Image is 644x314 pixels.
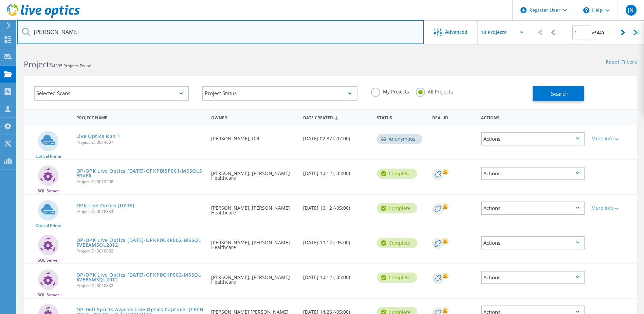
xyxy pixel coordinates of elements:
a: OP-OPK Live Optics [DATE]-OPKPBISP001-MSSQLSERVER [76,169,205,178]
input: Search projects by name, owner, ID, company, etc [17,20,424,44]
a: OP-OPK Live Optics [DATE]-OPKPBCKP002-MSSQL$VEEAMSQL2012 [76,238,205,247]
div: [PERSON_NAME], [PERSON_NAME] Healthcare [208,195,300,222]
div: Actions [478,111,588,123]
div: | [532,20,546,45]
div: Complete [377,238,417,248]
span: SQL Server [38,293,59,297]
span: Optical Prime [35,224,61,228]
div: [DATE] 10:12 (-05:00) [300,160,373,182]
span: Search [551,90,569,98]
div: [DATE] 10:12 (-05:00) [300,195,373,217]
div: [PERSON_NAME], [PERSON_NAME] Healthcare [208,229,300,257]
div: Project Status [202,86,357,101]
label: All Projects [416,88,453,94]
span: SQL Server [38,189,59,193]
span: Project ID: 3010834 [76,210,205,214]
div: Actions [481,236,585,249]
span: SQL Server [38,258,59,262]
b: Projects [24,59,53,70]
div: Actions [481,167,585,180]
span: Project ID: 3010833 [76,249,205,253]
span: of 440 [592,30,604,36]
div: Selected Scans [34,86,189,101]
div: [PERSON_NAME], [PERSON_NAME] Healthcare [208,264,300,291]
svg: \n [583,7,589,13]
div: Complete [377,169,417,179]
div: Deal Id [429,111,478,123]
button: Search [533,86,584,101]
div: Complete [377,203,417,213]
a: OPK Live Optics [DATE] [76,203,135,208]
a: Reset Filters [606,59,637,65]
span: Advanced [445,30,467,34]
div: More Info [591,206,634,210]
div: [DATE] 02:37 (-07:00) [300,125,373,148]
a: Live Optics Dashboard [7,14,80,19]
div: Owner [208,111,300,123]
div: Actions [481,202,585,215]
span: Project ID: 3010832 [76,284,205,288]
div: Actions [481,271,585,284]
div: [PERSON_NAME], Dell [208,125,300,148]
span: JN [628,7,634,13]
div: Date Created [300,111,373,124]
label: My Projects [371,88,409,94]
a: OP-OPK Live Optics [DATE]-OPKPBCKP002-MSSQL$VEEAMSQL2012 [76,273,205,282]
span: Optical Prime [35,154,61,158]
div: Status [373,111,429,123]
div: More Info [591,136,634,141]
div: Project Name [73,111,208,123]
div: [DATE] 10:12 (-05:00) [300,229,373,252]
div: [PERSON_NAME], [PERSON_NAME] Healthcare [208,160,300,187]
div: [DATE] 10:12 (-05:00) [300,264,373,286]
div: | [630,20,644,45]
div: Anonymous [377,134,422,144]
div: Actions [481,132,585,145]
a: Live Optics Run 1 [76,134,121,139]
div: Complete [377,273,417,283]
span: Project ID: 3014607 [76,140,205,144]
span: 4395 Projects Found [53,63,91,69]
span: Project ID: 3012298 [76,180,205,184]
